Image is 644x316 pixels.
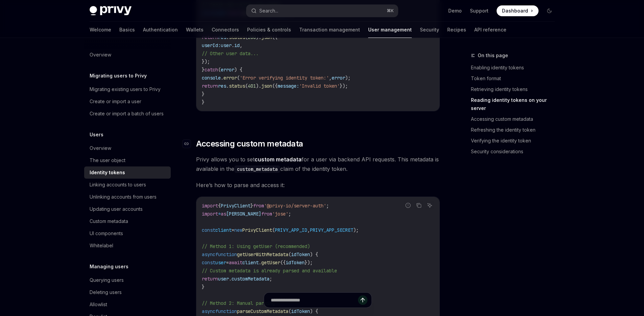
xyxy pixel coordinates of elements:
span: status [229,83,245,89]
span: user [221,42,232,48]
div: Allowlist [90,300,107,309]
span: , [329,75,332,81]
span: PrivyClient [242,227,272,233]
span: , [307,227,310,233]
span: ( [288,251,291,257]
a: Wallets [186,22,204,38]
span: = [226,259,229,266]
span: , [240,42,242,48]
span: PRIVY_APP_ID [275,227,307,233]
span: } [202,284,205,290]
span: new [234,227,242,233]
span: error [221,67,234,73]
h5: Users [90,131,103,139]
a: UI components [84,227,171,240]
span: ( [245,34,248,40]
a: Create or import a user [84,95,171,108]
span: 'Invalid token' [299,83,340,89]
span: ( [218,67,221,73]
span: [PERSON_NAME] [226,211,261,217]
span: Privy allows you to set for a user via backend API requests. This metadata is available in the cl... [196,155,440,174]
span: // Custom metadata is already parsed and available [202,268,337,274]
button: Toggle dark mode [544,5,555,16]
span: message: [278,83,299,89]
div: Updating user accounts [90,205,143,213]
a: Verifying the identity token [471,135,560,146]
button: Report incorrect code [404,201,412,210]
span: return [202,83,218,89]
img: dark logo [90,6,132,16]
span: . [229,276,232,282]
span: }); [202,59,210,65]
span: getUserWithMetadata [237,251,288,257]
a: Reading identity tokens on your server [471,95,560,114]
a: Welcome [90,22,111,38]
a: Linking accounts to users [84,179,171,191]
span: ); [345,75,351,81]
span: const [202,227,215,233]
a: Whitelabel [84,240,171,252]
span: '@privy-io/server-auth' [264,203,326,209]
span: ( [245,83,248,89]
a: Recipes [447,22,466,38]
span: catch [205,67,218,73]
span: // Other user data... [202,50,259,57]
a: Create or import a batch of users [84,108,171,120]
span: ; [288,211,291,217]
span: client [215,227,232,233]
a: custom metadata [255,156,302,163]
span: client [242,259,259,266]
div: Migrating existing users to Privy [90,85,161,93]
span: return [202,276,218,282]
div: Deleting users [90,288,122,296]
span: . [221,75,223,81]
a: Demo [448,7,462,14]
span: idToken [286,259,305,266]
span: ( [272,227,275,233]
a: Navigate to header [183,138,196,149]
span: 200 [248,34,256,40]
code: custom_metadata [234,165,280,173]
span: res [218,83,226,89]
div: The user object [90,156,125,164]
span: return [202,34,218,40]
span: ({ [272,83,278,89]
span: PrivyClient [221,203,251,209]
div: Whitelabel [90,242,113,250]
a: User management [368,22,412,38]
a: Security [420,22,439,38]
span: = [232,227,234,233]
div: Overview [90,144,111,152]
a: Enabling identity tokens [471,62,560,73]
span: . [226,34,229,40]
span: ). [256,83,261,89]
h5: Migrating users to Privy [90,72,147,80]
span: res [218,34,226,40]
span: . [226,83,229,89]
span: . [232,42,234,48]
span: ); [353,227,359,233]
span: user [215,259,226,266]
a: The user object [84,154,171,166]
span: 'jose' [272,211,288,217]
span: ( [237,75,240,81]
a: Retrieving identity tokens [471,84,560,95]
a: Accessing custom metadata [471,114,560,125]
span: console [202,75,221,81]
div: UI components [90,229,123,238]
a: Overview [84,49,171,61]
div: Create or import a user [90,97,141,106]
span: Here’s how to parse and access it: [196,180,440,190]
span: } [202,91,205,97]
span: 'Error verifying identity token:' [240,75,329,81]
span: as [221,211,226,217]
a: Transaction management [299,22,360,38]
span: userId: [202,42,221,48]
a: Overview [84,142,171,154]
a: Migrating existing users to Privy [84,83,171,95]
div: Unlinking accounts from users [90,193,157,201]
span: ⌘ K [387,8,394,14]
span: Dashboard [502,7,528,14]
span: import [202,203,218,209]
span: async [202,251,215,257]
